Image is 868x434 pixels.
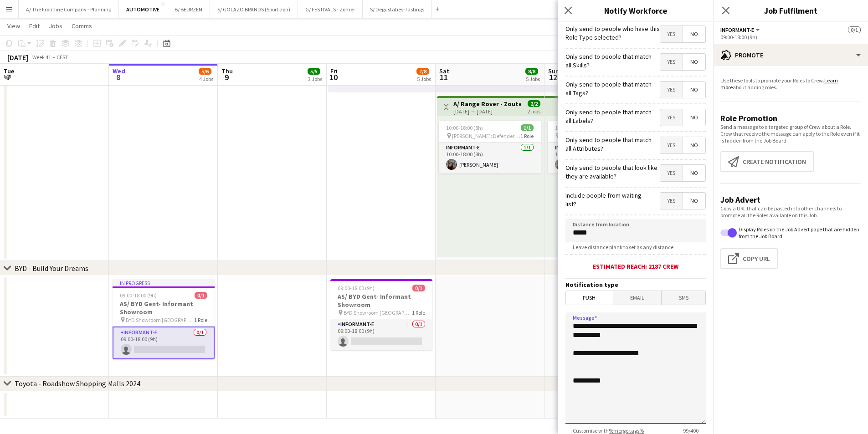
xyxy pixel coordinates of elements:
div: 4 Jobs [199,76,213,82]
span: No [683,54,705,70]
div: 09:00-18:00 (9h) [720,34,861,41]
a: Learn more [720,77,838,91]
label: Only send to people that match all Skills? [565,52,652,69]
span: Sun [548,67,559,75]
span: No [683,165,705,181]
span: 1/1 [521,124,534,131]
span: Customise with [565,427,651,434]
div: In progress [113,279,215,286]
span: 1 Role [520,133,534,139]
h3: Job Fulfilment [713,5,868,16]
span: 9 [220,72,233,82]
h3: AS/ BYD Gent- Informant Showroom [330,292,432,309]
label: Only send to people that look like they are available? [565,163,660,180]
span: Sat [439,67,449,75]
span: Informant-e [720,26,754,33]
div: 3 Jobs [308,76,322,82]
span: 5/5 [308,68,320,75]
button: Informant-e [720,26,761,33]
span: 1 Role [412,309,425,316]
label: Only send to people that match all Tags? [565,80,652,97]
span: 10 [329,72,338,82]
a: Jobs [45,20,66,32]
span: 8/8 [525,68,538,75]
span: No [683,193,705,209]
button: S/ GOLAZO BRANDS (Sportizon) [210,0,298,18]
label: Only send to people who have this Role Type selected? [565,25,660,41]
div: 5 Jobs [526,76,540,82]
span: Push [566,291,613,305]
span: Yes [660,193,683,209]
button: A/ The Frontline Company - Planning [19,0,119,18]
span: Leave distance blank to set as any distance [565,244,681,250]
app-job-card: In progress09:00-18:00 (9h)0/1AS/ BYD Gent- Informant Showroom BYD Showroom [GEOGRAPHIC_DATA]1 Ro... [113,279,215,359]
span: Yes [660,109,683,126]
button: Create notification [720,151,814,172]
button: AUTOMOTIVE [119,0,167,18]
span: No [683,137,705,153]
span: [PERSON_NAME]: Defender "Past meets Future" podium [452,133,520,139]
a: View [4,20,24,32]
h3: A/ Range Rover - Zoute Grand Prix - Defender "Past meets Future" - 11+12/10/25 [453,100,521,108]
app-card-role: Informant-e1/110:00-17:00 (7h)[PERSON_NAME] [548,143,650,174]
label: Include people from waiting list? [565,191,645,208]
span: 11 [438,72,449,82]
app-card-role: Informant-e0/109:00-18:00 (9h) [330,319,432,350]
span: 99 / 400 [676,427,706,434]
h3: Role Promotion [720,113,861,123]
div: 5 Jobs [417,76,431,82]
span: Yes [660,26,683,42]
div: BYD - Build Your Dreams [15,264,88,273]
app-card-role: Informant-e1/110:00-18:00 (8h)[PERSON_NAME] [439,143,541,174]
span: Week 41 [30,54,53,61]
span: Wed [113,67,125,75]
h3: Notify Workforce [558,5,713,16]
span: Yes [660,54,683,70]
span: Jobs [49,22,62,30]
div: [DATE] [7,53,28,62]
span: Edit [29,22,40,30]
span: BYD Showroom [GEOGRAPHIC_DATA] [344,309,412,316]
button: S/ Degustaties-Tastings [363,0,432,18]
label: Display Roles on the Job Advert page that are hidden from the Job Board [737,226,861,240]
div: Estimated reach: 2187 crew [565,262,706,271]
p: Send a message to a targeted group of Crew about a Role. Crew that receive the message can apply ... [720,123,861,144]
span: Yes [660,82,683,98]
app-card-role: Informant-e0/109:00-18:00 (9h) [113,327,215,359]
span: 0/1 [195,292,207,299]
span: No [683,109,705,126]
app-job-card: 10:00-17:00 (7h)1/1 [PERSON_NAME]: Defender "Past meets Future" podium1 RoleInformant-e1/110:00-1... [548,121,650,174]
div: Toyota - Roadshow Shopping Malls 2024 [15,379,140,388]
span: Yes [660,165,683,181]
span: 10:00-17:00 (7h) [555,124,592,131]
h3: Notification type [565,281,706,289]
span: Comms [72,22,92,30]
app-job-card: 10:00-18:00 (8h)1/1 [PERSON_NAME]: Defender "Past meets Future" podium1 RoleInformant-e1/110:00-1... [439,121,541,174]
span: 8 [111,72,125,82]
button: Copy Url [720,248,778,269]
span: Tue [4,67,14,75]
a: %merge tags% [609,427,644,434]
span: 0/1 [848,26,861,33]
span: No [683,82,705,98]
h3: Job Advert [720,194,861,205]
a: Comms [68,20,96,32]
span: 10:00-18:00 (8h) [446,124,483,131]
span: 5/6 [199,68,211,75]
span: 2/2 [528,100,540,107]
a: Edit [26,20,43,32]
span: 1 Role [194,317,207,323]
span: 09:00-18:00 (9h) [120,292,157,299]
span: Email [613,291,662,305]
span: SMS [662,291,705,305]
app-job-card: 09:00-18:00 (9h)0/1AS/ BYD Gent- Informant Showroom BYD Showroom [GEOGRAPHIC_DATA]1 RoleInformant... [330,279,432,350]
label: Only send to people that match all Labels? [565,108,653,124]
p: Copy a URL that can be pasted into other channels to promote all the Roles available on this Job. [720,205,861,219]
div: Promote [713,44,868,66]
h3: AS/ BYD Gent- Informant Showroom [113,300,215,316]
span: 09:00-18:00 (9h) [338,285,375,291]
